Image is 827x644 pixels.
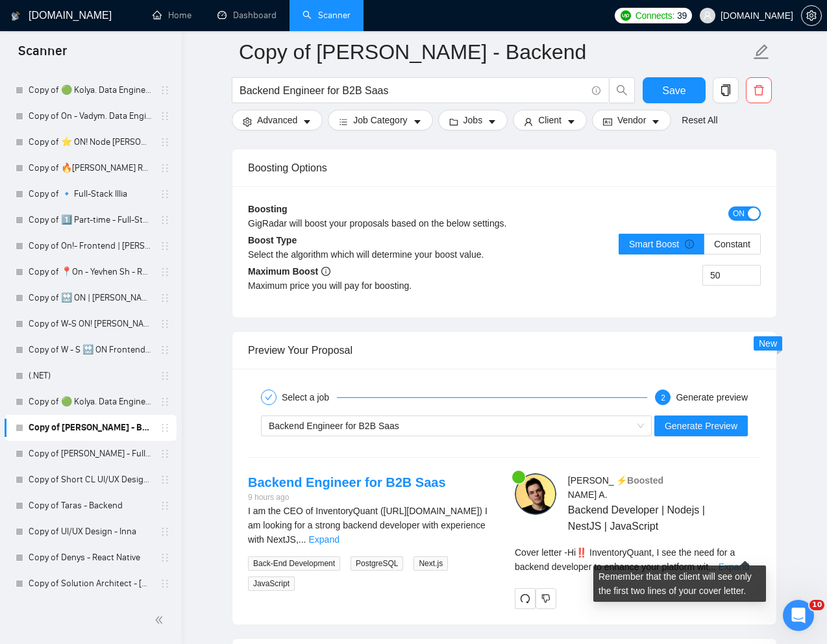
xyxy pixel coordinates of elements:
span: holder [160,552,170,563]
span: holder [160,215,170,225]
a: searchScanner [302,10,351,21]
span: ... [299,534,306,545]
a: Copy of W-S ON! [PERSON_NAME]/ React Native [29,311,152,337]
div: Select a job [282,390,337,405]
span: holder [160,163,170,173]
button: barsJob Categorycaret-down [328,110,432,130]
span: holder [160,371,170,381]
button: Save [643,77,706,103]
span: Scanner [8,42,77,69]
a: Copy of UI/UX Design - Inna [29,519,152,545]
span: folder [449,117,458,127]
span: holder [160,501,170,511]
span: setting [802,10,821,21]
span: dislike [541,593,550,604]
span: holder [160,137,170,147]
span: caret-down [413,117,422,127]
span: info-circle [321,267,330,276]
span: check [265,393,273,401]
span: holder [160,397,170,407]
span: holder [160,267,170,277]
span: holder [160,578,170,589]
span: ⚡️Boosted [616,475,663,486]
div: 9 hours ago [248,491,446,504]
img: upwork-logo.png [621,10,631,21]
a: Copy of 🟢 Kolya. Data Engineer - General [29,77,152,103]
a: Copy of [PERSON_NAME] - Full-Stack dev [29,441,152,467]
span: caret-down [651,117,660,127]
div: Preview Your Proposal [248,332,761,369]
button: dislike [536,588,556,609]
span: bars [339,117,348,127]
a: homeHome [153,10,191,21]
b: Boosting [248,204,288,214]
span: Job Category [353,113,407,127]
span: I am the CEO of InventoryQuant ([URL][DOMAIN_NAME]) I am looking for a strong backend developer w... [248,506,488,545]
span: setting [243,117,252,127]
img: c14J798sJin7A7Mao0eZ5tP9r1w8eFJcwVRC-pYbcqkEI-GtdsbrmjM67kuMuWBJZI [515,473,556,515]
span: Back-End Development [248,556,340,571]
span: delete [747,84,771,96]
a: Backend Engineer for B2B Saas [248,475,446,489]
b: Boost Type [248,235,297,245]
input: Scanner name... [239,36,750,68]
a: Copy of On!- Frontend | [PERSON_NAME] [29,233,152,259]
a: setting [801,10,822,21]
button: setting [801,5,822,26]
span: holder [160,319,170,329]
span: caret-down [488,117,497,127]
button: Generate Preview [654,415,748,436]
a: (.NET) [29,363,152,389]
span: caret-down [567,117,576,127]
span: PostgreSQL [351,556,403,571]
button: idcardVendorcaret-down [592,110,671,130]
span: idcard [603,117,612,127]
span: 39 [677,8,687,23]
a: Copy of Solution Architect - [PERSON_NAME] [29,571,152,597]
a: Copy of 1️⃣ Part-time - Full-Stack Vitalii [29,207,152,233]
a: Copy of W - S 🔛 ON Frontend - [PERSON_NAME] B | React [29,337,152,363]
a: Copy of Taras - Backend [29,493,152,519]
div: Generate preview [676,390,748,405]
div: Remember that the client will see only the first two lines of your cover letter. [593,565,766,602]
span: search [610,84,634,96]
span: New [759,338,777,349]
a: Copy of Denys - React Native [29,545,152,571]
span: Client [538,113,562,127]
div: GigRadar will boost your proposals based on the below settings. [248,216,633,230]
span: holder [160,189,170,199]
div: Maximum price you will pay for boosting. [248,279,504,293]
a: Copy of [PERSON_NAME] - Backend [29,415,152,441]
span: [PERSON_NAME] A . [568,475,614,500]
span: Cover letter - Hi‼️ InventoryQuant, I see the need for a backend developer to enhance your platfo... [515,547,735,572]
span: user [524,117,533,127]
button: search [609,77,635,103]
div: Remember that the client will see only the first two lines of your cover letter. [515,545,761,574]
b: Maximum Boost [248,266,330,277]
span: copy [713,84,738,96]
span: redo [515,593,535,604]
span: Save [662,82,685,99]
a: Reset All [682,113,717,127]
a: Copy of On - Vadym. Data Engineer - General [29,103,152,129]
span: Generate Preview [665,419,737,433]
span: info-circle [685,240,694,249]
span: JavaScript [248,576,295,591]
span: holder [160,475,170,485]
span: Constant [714,239,750,249]
span: user [703,11,712,20]
span: holder [160,449,170,459]
span: info-circle [592,86,600,95]
a: Copy of 🔥[PERSON_NAME] React General [29,155,152,181]
button: folderJobscaret-down [438,110,508,130]
a: Expand [308,534,339,545]
span: holder [160,111,170,121]
span: Next.js [413,556,448,571]
span: Advanced [257,113,297,127]
input: Search Freelance Jobs... [240,82,586,99]
div: Select the algorithm which will determine your boost value. [248,247,504,262]
a: Copy of 🔹 Full-Stack Illia [29,181,152,207]
a: Copy of 🔛 ON | [PERSON_NAME] B | Frontend/React [29,285,152,311]
span: 10 [809,600,824,610]
a: dashboardDashboard [217,10,277,21]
